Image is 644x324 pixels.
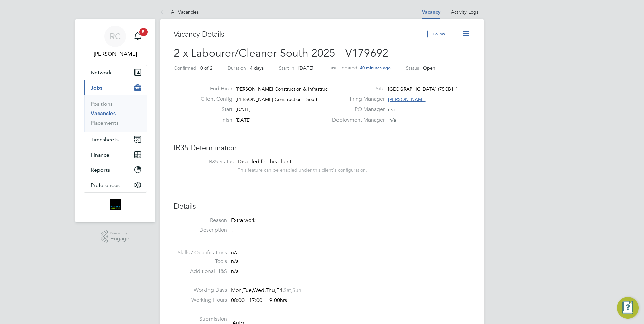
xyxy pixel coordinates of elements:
span: [DATE] [236,117,251,123]
label: Client Config [195,96,232,103]
span: Sun [292,287,301,294]
span: 40 minutes ago [360,65,391,71]
label: Working Hours [174,297,227,304]
span: [DATE] [298,65,313,71]
label: Hiring Manager [328,96,385,103]
span: n/a [389,117,396,123]
span: [PERSON_NAME] Construction & Infrastruct… [236,86,334,92]
span: Reports [91,167,110,173]
label: Site [328,85,385,92]
span: Powered by [110,230,129,236]
span: Mon, [231,287,243,294]
a: Activity Logs [451,9,478,15]
span: Wed, [253,287,266,294]
h3: IR35 Determination [174,143,470,153]
label: Additional H&S [174,268,227,275]
button: Finance [84,147,147,162]
button: Preferences [84,177,147,192]
span: [PERSON_NAME] Construction - South [236,96,319,102]
label: Last Updated [328,65,357,71]
div: 08:00 - 17:00 [231,297,287,304]
label: Skills / Qualifications [174,249,227,256]
label: Reason [174,217,227,224]
label: Working Days [174,287,227,294]
span: Extra work [231,217,256,224]
a: Vacancies [91,110,116,117]
label: Start [195,106,232,113]
label: PO Manager [328,106,385,113]
p: . [231,227,470,234]
span: n/a [231,268,239,275]
button: Follow [427,30,450,38]
button: Timesheets [84,132,147,147]
span: Robyn Clarke [84,50,147,58]
label: Start In [279,65,294,71]
a: All Vacancies [160,9,199,15]
h3: Details [174,202,470,212]
span: Preferences [91,182,120,188]
span: Network [91,69,112,76]
label: Finish [195,117,232,124]
label: Duration [228,65,246,71]
span: [PERSON_NAME] [388,96,427,102]
div: Jobs [84,95,147,132]
span: Thu, [266,287,276,294]
span: Engage [110,236,129,242]
span: Fri, [276,287,284,294]
span: 5 [139,28,148,36]
span: 9.00hrs [266,297,287,304]
span: Finance [91,152,109,158]
span: n/a [231,249,239,256]
span: n/a [388,106,395,112]
a: Powered byEngage [101,230,130,243]
h3: Vacancy Details [174,30,427,39]
span: Open [423,65,436,71]
span: 2 x Labourer/Cleaner South 2025 - V179692 [174,46,388,60]
span: 0 of 2 [200,65,213,71]
button: Jobs [84,80,147,95]
span: Jobs [91,85,102,91]
label: Confirmed [174,65,196,71]
label: Description [174,227,227,234]
img: bromak-logo-retina.png [110,199,121,210]
span: Disabled for this client. [238,158,293,165]
nav: Main navigation [75,19,155,222]
label: Tools [174,258,227,265]
a: Placements [91,120,119,126]
a: Go to home page [84,199,147,210]
span: [GEOGRAPHIC_DATA] (75CB11) [388,86,458,92]
div: This feature can be enabled under this client's configuration. [238,165,367,173]
a: 5 [131,26,144,47]
span: Sat, [284,287,292,294]
a: Vacancy [422,9,440,15]
button: Engage Resource Center [617,297,639,319]
label: End Hirer [195,85,232,92]
a: Positions [91,101,113,107]
label: IR35 Status [181,158,234,165]
a: RC[PERSON_NAME] [84,26,147,58]
label: Deployment Manager [328,117,385,124]
span: 4 days [250,65,264,71]
button: Network [84,65,147,80]
span: [DATE] [236,106,251,112]
span: Timesheets [91,136,119,143]
label: Status [406,65,419,71]
span: Tue, [243,287,253,294]
button: Reports [84,162,147,177]
span: n/a [231,258,239,265]
span: RC [110,32,121,41]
